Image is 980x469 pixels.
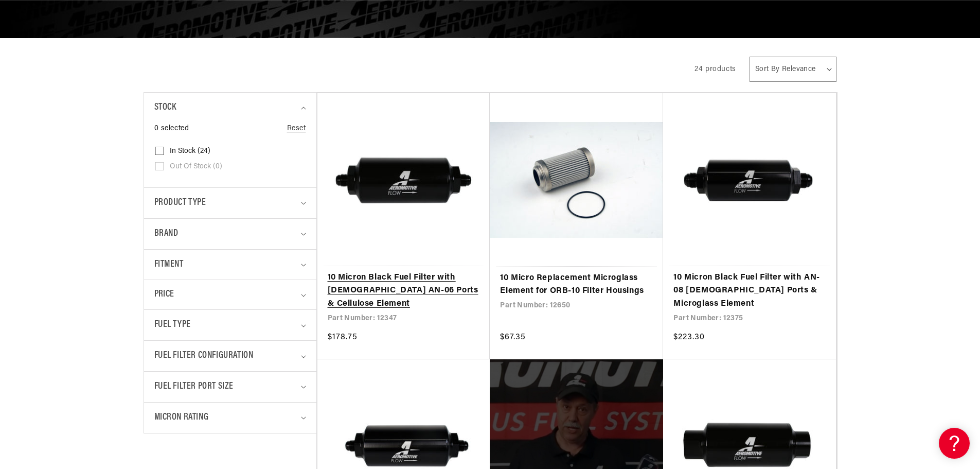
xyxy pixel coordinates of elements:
summary: Product type (0 selected) [154,188,306,218]
span: Stock [154,100,176,115]
summary: Fuel Filter Port Size (0 selected) [154,372,306,402]
summary: Fuel Filter Configuration (0 selected) [154,341,306,371]
a: 10 Micro Replacement Microglass Element for ORB-10 Filter Housings [500,272,653,298]
summary: Micron Rating (0 selected) [154,403,306,433]
span: Fuel Filter Configuration [154,349,254,363]
span: In stock (24) [170,147,210,156]
summary: Brand (0 selected) [154,219,306,249]
summary: Stock (0 selected) [154,93,306,123]
a: Reset [287,123,306,134]
span: Brand [154,227,179,241]
span: Fuel Filter Port Size [154,379,234,394]
span: 24 products [694,65,736,73]
span: Price [154,288,174,302]
span: Out of stock (0) [170,162,222,171]
span: Fitment [154,257,184,272]
a: 10 Micron Black Fuel Filter with [DEMOGRAPHIC_DATA] AN-06 Ports & Cellulose Element [328,271,480,311]
span: Fuel Type [154,318,191,333]
summary: Fitment (0 selected) [154,250,306,280]
span: Product type [154,196,206,211]
summary: Price [154,280,306,309]
summary: Fuel Type (0 selected) [154,310,306,340]
span: 0 selected [154,123,189,134]
span: Micron Rating [154,410,209,425]
a: 10 Micron Black Fuel Filter with AN-08 [DEMOGRAPHIC_DATA] Ports & Microglass Element [673,271,826,311]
